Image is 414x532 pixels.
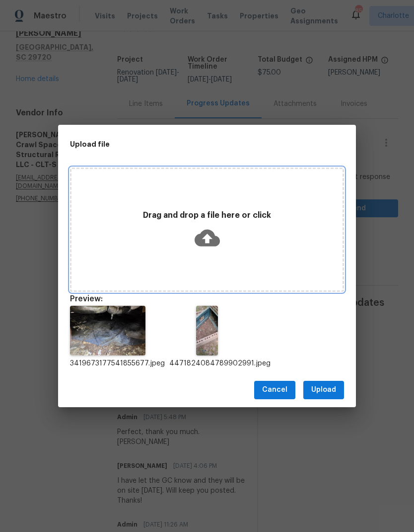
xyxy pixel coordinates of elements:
[70,139,299,150] h2: Upload file
[169,358,245,369] p: 4471824084789902991.jpeg
[71,210,343,221] p: Drag and drop a file here or click
[303,381,344,399] button: Upload
[311,384,336,396] span: Upload
[262,384,287,396] span: Cancel
[70,358,145,369] p: 3419673177541855677.jpeg
[70,306,145,355] img: Z
[196,306,218,355] img: 2Q==
[254,381,295,399] button: Cancel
